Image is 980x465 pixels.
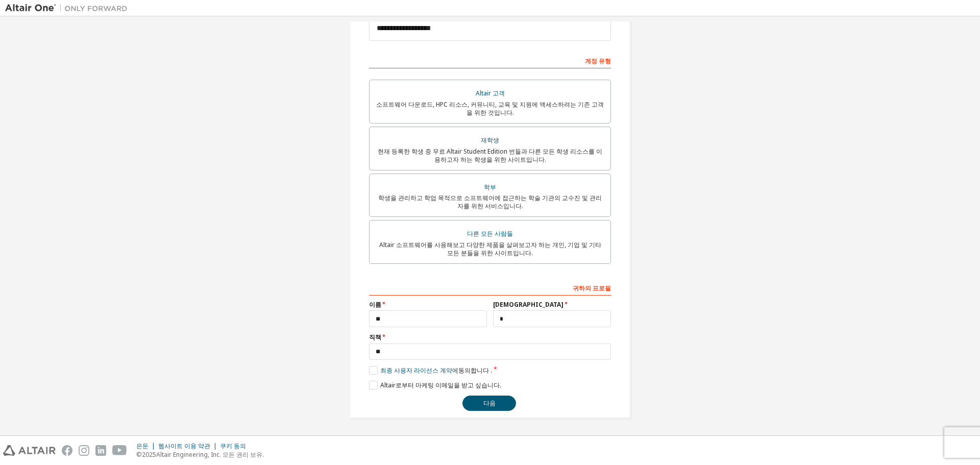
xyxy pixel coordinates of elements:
font: [DEMOGRAPHIC_DATA] [493,300,563,309]
font: 귀하의 프로필 [573,284,611,292]
img: facebook.svg [62,445,72,456]
font: 최종 사용자 라이선스 계약에 [380,366,458,375]
font: © [136,450,142,459]
font: 학부 [484,183,496,191]
font: Altair 소프트웨어를 사용해보고 다양한 제품을 살펴보고자 하는 개인, 기업 및 기타 모든 분들을 위한 사이트입니다. [379,240,601,257]
button: 다음 [462,396,516,411]
img: altair_logo.svg [3,445,56,456]
font: 재학생 [481,136,499,144]
font: 동의합니다 . [458,366,492,375]
font: 현재 등록한 학생 중 무료 Altair Student Edition 번들과 다른 모든 학생 리소스를 이용하고자 하는 학생을 위한 사이트입니다. [378,147,602,164]
font: 은둔 [136,442,149,450]
font: 학생을 관리하고 학업 목적으로 소프트웨어에 접근하는 학술 기관의 교수진 및 관리자를 위한 서비스입니다. [378,193,602,210]
font: 직책 [369,333,381,341]
img: youtube.svg [112,445,127,456]
font: 이름 [369,300,381,309]
font: 소프트웨어 다운로드, HPC 리소스, 커뮤니티, 교육 및 지원에 액세스하려는 기존 고객을 위한 것입니다. [376,100,604,117]
font: 다음 [483,399,496,407]
font: Altair Engineering, Inc. 모든 권리 보유. [156,450,264,459]
font: Altair로부터 마케팅 이메일을 받고 싶습니다. [380,381,501,389]
font: 쿠키 동의 [220,442,246,450]
font: 계정 유형 [585,57,611,65]
img: linkedin.svg [95,445,106,456]
img: 알타이르 원 [5,3,133,13]
img: instagram.svg [79,445,89,456]
font: 2025 [142,450,156,459]
font: Altair 고객 [476,89,505,97]
font: 웹사이트 이용 약관 [158,442,210,450]
font: 다른 모든 사람들 [467,229,513,238]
